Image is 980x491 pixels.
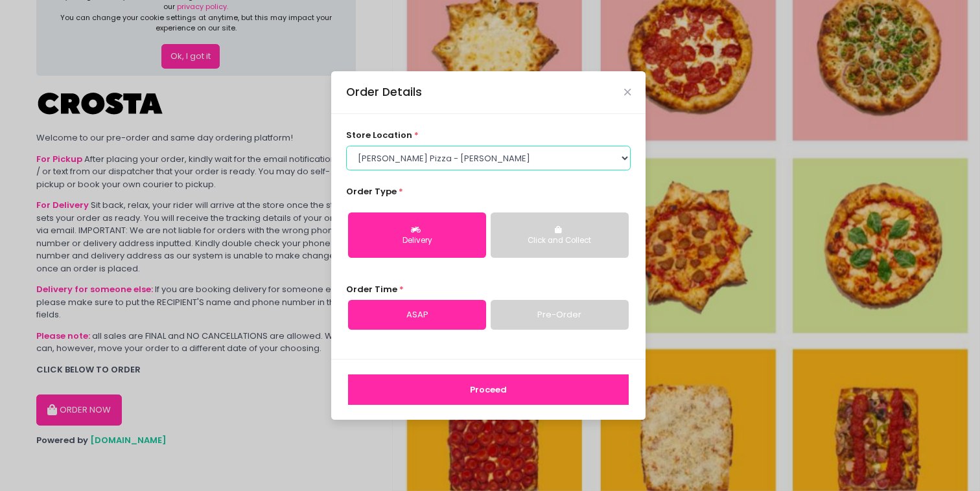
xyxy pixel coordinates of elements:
span: store location [346,129,412,141]
a: ASAP [348,300,486,330]
button: Delivery [348,212,486,258]
button: Close [624,89,631,95]
div: Click and Collect [500,235,620,247]
span: Order Time [346,283,397,295]
span: Order Type [346,185,397,198]
button: Click and Collect [491,212,629,258]
a: Pre-Order [491,300,629,330]
div: Order Details [346,84,422,100]
div: Delivery [357,235,477,247]
button: Proceed [348,374,629,405]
